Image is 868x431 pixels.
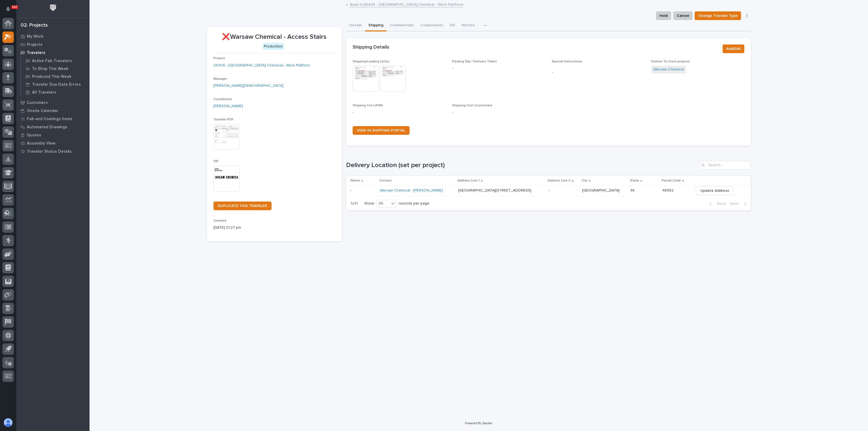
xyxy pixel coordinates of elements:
[677,12,689,19] span: Cancel
[726,46,741,52] span: Add/Edit
[452,66,545,71] p: -
[548,187,550,193] p: -
[346,197,362,210] p: 1 of 1
[12,5,17,9] p: 102
[357,129,405,132] span: VIEW IN SHIPPING PORTAL
[695,11,741,20] button: Change Traveler Type
[346,161,697,169] h1: Delivery Location (set per project)
[16,123,90,131] a: Automated Drawings
[699,161,751,170] input: Search
[21,57,90,65] a: Active Fab Travelers
[32,90,56,95] p: All Travelers
[21,88,90,96] a: All Travelers
[21,81,90,88] a: Traveler Due Date Errors
[630,178,639,184] p: State
[263,43,284,50] div: Production
[16,139,90,147] a: Assembly View
[16,49,90,57] a: Travelers
[16,98,90,107] a: Customers
[465,422,492,425] a: Powered By Stacker
[730,201,742,206] span: Next
[218,204,267,208] span: DUPLICATE THIS TRAVELER
[700,187,729,194] span: Update Address
[714,201,726,206] span: Back
[27,100,48,105] p: Customers
[353,110,446,116] p: -
[548,178,570,184] p: Address Line 2
[696,186,734,195] button: Update Address
[376,201,390,206] div: 30
[552,60,582,63] span: Special Instructions
[353,44,389,50] h2: Shipping Details
[213,219,226,222] span: Created
[723,44,744,53] button: Add/Edit
[659,12,668,19] span: Hold
[16,115,90,123] a: Fab and Coatings Items
[16,107,90,115] a: Onsite Calendar
[365,20,387,31] button: Shipping
[346,20,365,31] button: Details
[213,77,227,81] span: Manager
[213,225,335,231] p: [DATE] 01:27 pm
[673,11,693,20] button: Cancel
[353,104,383,107] span: Shipping Cost (PWI)
[27,149,72,154] p: Traveler Status Details
[452,60,497,63] span: Packing Slip / Delivery Ticket
[582,187,621,193] p: [GEOGRAPHIC_DATA]
[452,110,545,116] p: -
[653,67,684,72] a: Warsaw Chemical
[651,60,690,63] span: Deliver To (from project)
[213,98,232,101] span: Coordinator
[350,1,463,7] a: Back to26405 - [GEOGRAPHIC_DATA] Chemical - Work Platform
[353,126,410,135] a: VIEW IN SHIPPING PORTAL
[213,57,225,60] span: Project
[364,201,374,206] p: Show
[631,187,635,193] p: IN
[380,188,443,193] a: Warsaw Chemical - [PERSON_NAME]
[728,201,751,206] button: Next
[213,118,234,121] span: Traveler PDF
[16,40,90,49] a: Projects
[16,131,90,139] a: Quotes
[16,147,90,155] a: Traveler Status Details
[552,69,645,75] p: -
[27,133,41,138] p: Quotes
[27,141,55,146] p: Assembly View
[662,187,675,193] p: 46582
[32,74,71,79] p: Produced This Week
[27,125,67,130] p: Automated Drawings
[27,108,58,113] p: Onsite Calendar
[417,20,446,31] button: Components
[452,104,492,107] span: Shipping Cost (Customer)
[213,160,219,163] span: VIP
[350,178,360,184] p: Name
[27,42,43,47] p: Projects
[21,23,48,28] div: 02. Projects
[32,82,81,87] p: Traveler Due Date Errors
[213,83,283,89] a: [PERSON_NAME][DEMOGRAPHIC_DATA]
[32,66,68,71] p: To Shop This Week
[458,20,478,31] button: Metrics
[346,186,751,196] tr: -- Warsaw Chemical - [PERSON_NAME] [GEOGRAPHIC_DATA][STREET_ADDRESS][GEOGRAPHIC_DATA][STREET_ADDR...
[446,20,458,31] button: FAI
[2,417,14,428] button: users-avatar
[16,32,90,40] a: My Work
[27,34,43,39] p: My Work
[656,11,671,20] button: Hold
[387,20,417,31] button: Comments (6)
[48,3,58,13] img: Workspace Logo
[21,73,90,80] a: Produced This Week
[705,201,728,206] button: Back
[27,50,45,55] p: Travelers
[27,117,72,122] p: Fab and Coatings Items
[213,33,335,41] p: ❌Warsaw Chemical - Access Stairs
[662,178,681,184] p: Postal Code
[458,178,480,184] p: Address Line 1
[213,202,272,210] a: DUPLICATE THIS TRAVELER
[32,59,72,63] p: Active Fab Travelers
[7,7,14,15] div: Notifications102
[399,201,429,206] p: records per page
[213,103,243,109] a: [PERSON_NAME]
[21,65,90,72] a: To Shop This Week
